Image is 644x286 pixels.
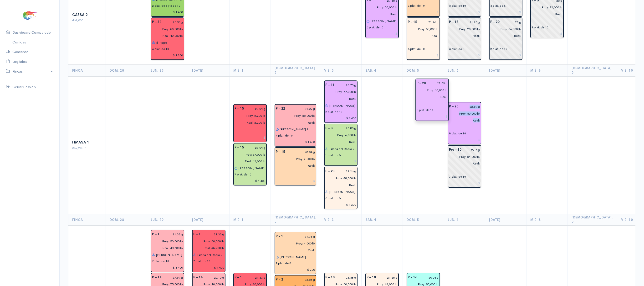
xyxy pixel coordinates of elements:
input: g [337,274,356,281]
input: g [337,168,356,175]
input: pescadas [405,32,439,39]
div: P – 1 [190,231,204,238]
input: estimadas [405,26,439,32]
div: 7 plat. de 10 [152,259,169,263]
input: pescadas [273,162,315,169]
input: pescadas [446,160,480,167]
th: Dom. 28 [106,65,147,76]
div: P – 1 [273,233,286,240]
div: 3 plat. de 8 [490,4,506,8]
div: P – 11 [322,82,337,89]
input: g [461,19,480,26]
input: $ [276,177,315,184]
input: $ [325,158,356,165]
div: 6 plat. de 10 [152,47,169,51]
div: P – 15 [446,19,461,26]
input: $ [408,9,439,16]
div: 6 plat. de 8 [325,196,341,200]
th: Vie. 3 [320,65,361,76]
input: estimadas [364,4,398,11]
th: Dom. 5 [403,214,444,226]
div: 8 plat. de 10 [449,131,466,136]
input: g [205,274,224,281]
input: $ [449,136,480,143]
div: P – 34 [149,19,164,26]
div: Piscina: 1 Peso: 21.33 g Libras Proy: 50,000 lb Libras Reales: 45,900 lb Rendimiento: 91.8% Empac... [192,230,225,272]
div: P – 10 [364,274,379,281]
input: estimadas [149,26,183,32]
input: $ [276,266,315,273]
div: 9 plat. de 10 [532,25,548,30]
div: Piscina: 22 Peso: 31.09 g Libras Proy: 58,000 lb Empacadora: Promarisco Gabarra: Shakira 2 Plataf... [275,104,316,147]
th: Finca [68,214,106,226]
input: pescadas [273,119,315,126]
th: [DEMOGRAPHIC_DATA]. 2 [271,65,320,76]
div: Piscina: 34 Peso: 20.88 g Libras Proy: 50,000 lb Libras Reales: 40,050 lb Rendimiento: 80.1% Empa... [151,17,184,60]
th: Sáb. 4 [361,214,403,226]
input: $ [449,52,480,59]
input: g [204,231,224,238]
input: $ [235,177,266,184]
input: g [247,144,266,151]
th: Finca [68,65,106,76]
input: estimadas [446,26,480,32]
input: $ [532,30,562,37]
th: [DATE] [188,65,230,76]
div: 2 plat. de 8 y 6 de 10 [152,4,180,8]
input: pescadas [322,182,356,189]
div: Piscina: 15 Peso: 23.04 g Libras Proy: 2,200 lb Libras Reales: 2,200 lb Rendimiento: 100.0% Empac... [233,104,267,142]
div: P – 20 [446,103,461,110]
input: estimadas [190,238,224,245]
th: Mié. 8 [526,65,567,76]
input: estimadas [273,155,315,162]
input: $ [276,138,315,145]
input: $ [152,52,183,59]
input: g [461,103,480,110]
div: P – 15 [273,148,288,155]
div: P – 15 [405,19,420,26]
input: g [286,233,315,240]
input: g [164,19,183,26]
th: [DATE] [188,214,230,226]
input: pescadas [190,245,224,252]
div: P – 10 [322,274,337,281]
div: P – 15 [232,144,247,151]
div: Piscina: 15 Peso: 23.04 g Libras Proy: 67,000 lb Libras Reales: 63,000 lb Rendimiento: 94.0% Empa... [233,143,267,185]
th: [DEMOGRAPHIC_DATA]. 9 [567,214,617,226]
input: $ [408,52,439,59]
input: estimadas [322,132,356,138]
input: $ [490,9,521,16]
div: Piscina: 1 Peso: 21.33 g Libras Proy: 4,000 lb Empacadora: Cofimar Gabarra: Abel Elian Plataforma... [275,232,316,274]
th: Vie. 3 [320,214,361,226]
div: 6 plat. de 10 [449,4,466,8]
div: Piscina: 15 Peso: 21.26 g Libras Proy: 20,000 lb Empacadora: Sin asignar Plataformas: 3 plat. de 8 [448,17,481,60]
input: estimadas [273,112,315,119]
input: $ [193,264,224,271]
input: pescadas [232,158,266,165]
input: g [420,19,439,26]
div: Piscina: 1 Peso: 21.33 g Libras Proy: 50,000 lb Libras Reales: 48,600 lb Rendimiento: 97.2% Empac... [151,230,184,272]
th: Lun. 6 [444,214,485,226]
div: 7 plat. de 10 [193,259,210,263]
th: Sáb. 4 [361,65,403,76]
input: g [420,274,439,281]
input: pescadas [446,117,480,124]
div: P – 20 [487,19,502,26]
div: P – 2 [273,276,286,283]
input: $ [152,264,183,271]
input: $ [449,180,480,186]
input: g [245,274,266,281]
div: 3 plat. de 10 [408,4,425,8]
div: Piscina: 20 Peso: 21 g Libras Proy: 66,000 lb Empacadora: Sin asignar Plataformas: 8 plat. de 10 [489,17,522,60]
input: g [162,231,183,238]
input: estimadas [232,151,266,158]
div: P – 22 [273,105,288,112]
input: estimadas [529,4,562,11]
div: 1 plat. de 8 [325,153,341,157]
input: estimadas [273,240,315,247]
input: estimadas [487,26,521,32]
input: $ [235,134,266,141]
input: g [164,274,183,281]
div: Piscina: 15 Peso: 23.04 g Libras Proy: 2,000 lb Empacadora: Cofimar [275,147,316,185]
input: $ [367,30,398,37]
